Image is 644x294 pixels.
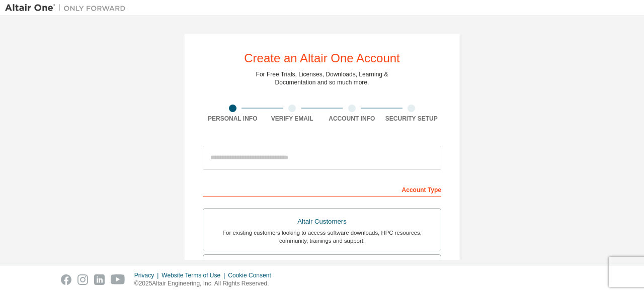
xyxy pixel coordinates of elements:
img: youtube.svg [111,274,125,285]
div: For existing customers looking to access software downloads, HPC resources, community, trainings ... [209,229,435,245]
div: Create an Altair One Account [244,52,400,64]
div: Account Info [322,115,382,123]
img: facebook.svg [61,274,71,285]
div: Website Terms of Use [162,271,228,279]
div: Account Type [203,181,441,197]
div: For Free Trials, Licenses, Downloads, Learning & Documentation and so much more. [256,70,388,86]
div: Altair Customers [209,215,435,229]
div: Security Setup [382,115,442,123]
div: Cookie Consent [228,271,277,279]
div: Personal Info [203,115,263,123]
img: Altair One [5,3,131,13]
img: linkedin.svg [94,274,105,285]
div: Verify Email [263,115,323,123]
p: © 2025 Altair Engineering, Inc. All Rights Reserved. [134,279,277,288]
img: instagram.svg [77,274,88,285]
div: Privacy [134,271,162,279]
